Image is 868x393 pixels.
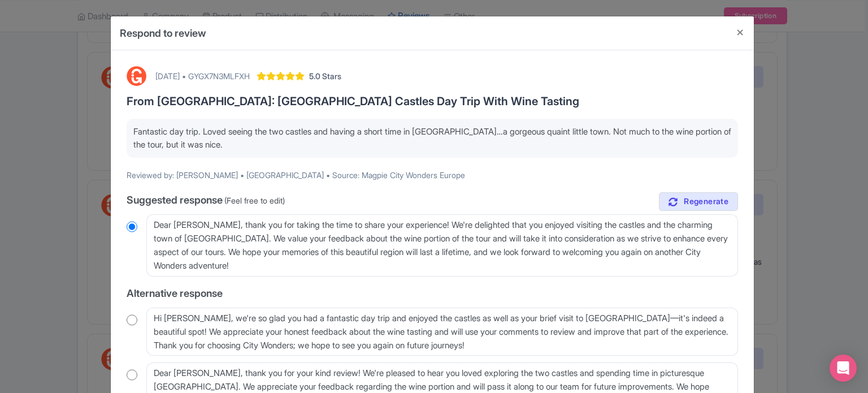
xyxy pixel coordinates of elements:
[133,126,731,151] p: Fantastic day trip. Loved seeing the two castles and having a short time in [GEOGRAPHIC_DATA]…a g...
[146,214,738,277] textarea: Dear [PERSON_NAME], thank you for taking the time to share your experience! We're delighted that ...
[127,169,738,181] p: Reviewed by: [PERSON_NAME] • [GEOGRAPHIC_DATA] • Source: Magpie City Wonders Europe
[127,95,738,107] h3: From [GEOGRAPHIC_DATA]: [GEOGRAPHIC_DATA] Castles Day Trip With Wine Tasting
[830,355,857,382] div: Open Intercom Messenger
[155,70,250,82] div: [DATE] • GYGX7N3MLFXH
[224,196,285,205] span: (Feel free to edit)
[127,194,223,206] span: Suggested response
[146,308,738,356] textarea: Hi [PERSON_NAME], we're so glad you had a fantastic day trip and enjoyed the castles as well as y...
[309,70,341,82] span: 5.0 Stars
[684,196,728,207] span: Regenerate
[120,25,206,41] h4: Respond to review
[727,16,754,49] button: Close
[659,192,738,211] a: Regenerate
[127,287,223,299] span: Alternative response
[127,66,146,86] img: GetYourGuide Logo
